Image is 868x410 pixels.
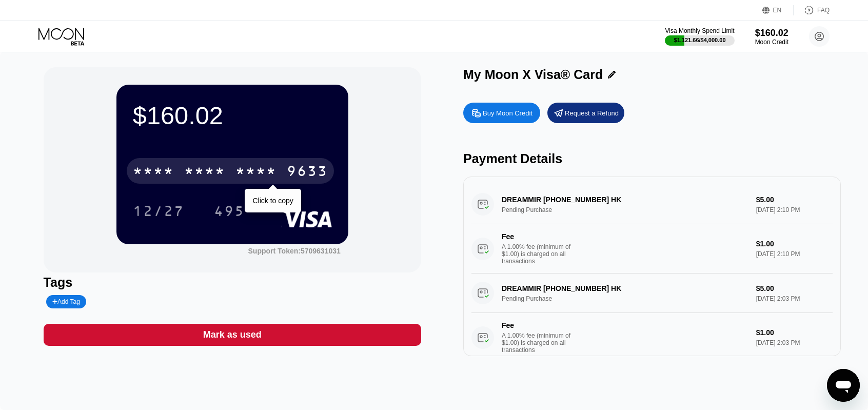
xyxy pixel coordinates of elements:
[52,298,80,305] div: Add Tag
[483,109,532,118] div: Buy Moon Credit
[125,198,192,224] div: 12/27
[133,101,332,130] div: $160.02
[817,7,830,14] div: FAQ
[206,198,252,224] div: 495
[755,28,788,46] div: $160.02Moon Credit
[756,328,833,337] div: $1.00
[773,7,782,14] div: EN
[44,275,421,290] div: Tags
[502,321,574,329] div: Fee
[214,204,245,221] div: 495
[827,369,860,402] iframe: Button to launch messaging window
[471,313,833,362] div: FeeA 1.00% fee (minimum of $1.00) is charged on all transactions$1.00[DATE] 2:03 PM
[463,151,841,166] div: Payment Details
[755,38,788,46] div: Moon Credit
[665,27,734,46] div: Visa Monthly Spend Limit$1,121.66/$4,000.00
[44,324,421,346] div: Mark as used
[46,295,86,308] div: Add Tag
[502,232,574,241] div: Fee
[665,27,734,34] div: Visa Monthly Spend Limit
[463,67,603,82] div: My Moon X Visa® Card
[756,240,833,248] div: $1.00
[565,109,619,118] div: Request a Refund
[252,197,293,205] div: Click to copy
[755,28,788,38] div: $160.02
[762,5,794,15] div: EN
[756,339,833,346] div: [DATE] 2:03 PM
[674,37,726,43] div: $1,121.66 / $4,000.00
[471,224,833,274] div: FeeA 1.00% fee (minimum of $1.00) is charged on all transactions$1.00[DATE] 2:10 PM
[502,332,579,354] div: A 1.00% fee (minimum of $1.00) is charged on all transactions
[133,204,184,221] div: 12/27
[248,247,341,255] div: Support Token:5709631031
[248,247,341,255] div: Support Token: 5709631031
[287,164,328,181] div: 9633
[756,250,833,258] div: [DATE] 2:10 PM
[547,103,624,123] div: Request a Refund
[502,243,579,265] div: A 1.00% fee (minimum of $1.00) is charged on all transactions
[794,5,830,15] div: FAQ
[203,329,262,341] div: Mark as used
[463,103,540,123] div: Buy Moon Credit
